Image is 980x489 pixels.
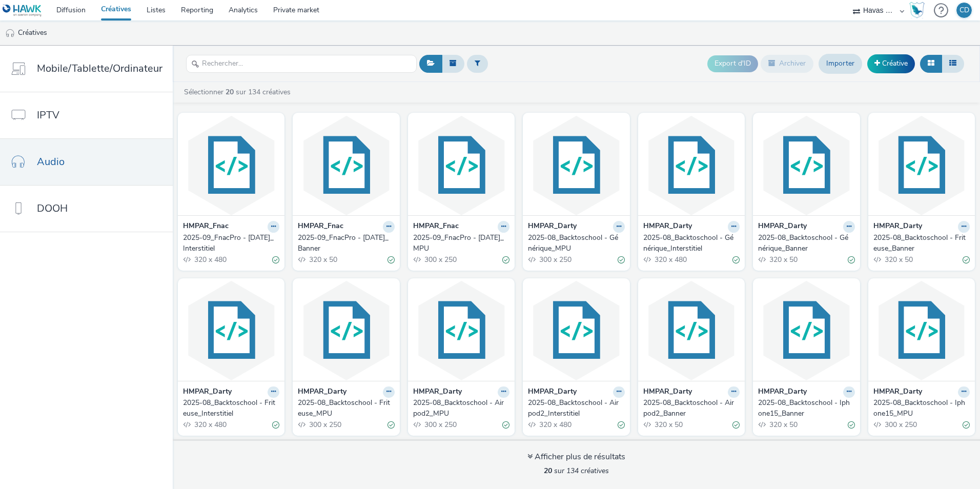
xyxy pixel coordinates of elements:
[732,255,740,266] div: Valide
[3,4,42,17] img: undefined Logo
[298,233,390,254] div: 2025-09_FnacPro - [DATE]_Banner
[423,420,457,430] span: 300 x 250
[193,255,227,264] span: 320 x 480
[643,221,692,233] strong: HMPAR_Darty
[942,55,964,72] button: Liste
[848,255,855,266] div: Valide
[183,386,232,398] strong: HMPAR_Darty
[413,398,505,419] div: 2025-08_Backtoschool - Airpod2_MPU
[413,398,509,419] a: 2025-08_Backtoschool - Airpod2_MPU
[873,386,922,398] strong: HMPAR_Darty
[758,398,850,419] div: 2025-08_Backtoschool - Iphone15_Banner
[528,398,624,419] a: 2025-08_Backtoschool - Airpod2_Interstitiel
[641,281,742,381] img: 2025-08_Backtoschool - Airpod2_Banner visual
[871,115,972,215] img: 2025-08_Backtoschool - Friteuse_Banner visual
[654,420,683,430] span: 320 x 50
[873,398,966,419] div: 2025-08_Backtoschool - Iphone15_MPU
[502,255,509,266] div: Valide
[538,255,571,264] span: 300 x 250
[643,398,736,419] div: 2025-08_Backtoschool - Airpod2_Banner
[528,233,620,254] div: 2025-08_Backtoschool - Générique_MPU
[183,398,279,419] a: 2025-08_Backtoschool - Friteuse_Interstitiel
[413,386,462,398] strong: HMPAR_Darty
[298,386,346,398] strong: HMPAR_Darty
[909,2,925,18] img: Hawk Academy
[423,255,457,264] span: 300 x 250
[37,201,68,216] span: DOOH
[884,420,917,430] span: 300 x 250
[525,281,627,381] img: 2025-08_Backtoschool - Airpod2_Interstitiel visual
[411,281,512,381] img: 2025-08_Backtoschool - Airpod2_MPU visual
[308,255,337,264] span: 320 x 50
[867,54,915,73] a: Créative
[525,115,627,215] img: 2025-08_Backtoschool - Générique_MPU visual
[295,115,397,215] img: 2025-09_FnacPro - Sept25_Banner visual
[873,398,970,419] a: 2025-08_Backtoschool - Iphone15_MPU
[873,221,922,233] strong: HMPAR_Darty
[413,221,459,233] strong: HMPAR_Fnac
[963,420,970,431] div: Valide
[618,420,625,431] div: Valide
[654,255,687,264] span: 320 x 480
[528,386,577,398] strong: HMPAR_Darty
[5,28,15,38] img: audio
[758,386,807,398] strong: HMPAR_Darty
[180,115,282,215] img: 2025-09_FnacPro - Sept25_Interstitiel visual
[528,233,624,254] a: 2025-08_Backtoschool - Générique_MPU
[183,221,229,233] strong: HMPAR_Fnac
[272,255,279,266] div: Valide
[413,233,509,254] a: 2025-09_FnacPro - [DATE]_MPU
[226,87,234,97] strong: 20
[643,398,740,419] a: 2025-08_Backtoschool - Airpod2_Banner
[544,466,552,476] strong: 20
[758,233,854,254] a: 2025-08_Backtoschool - Générique_Banner
[909,2,929,18] a: Hawk Academy
[643,233,740,254] a: 2025-08_Backtoschool - Générique_Interstitiel
[732,420,740,431] div: Valide
[544,466,609,476] span: sur 134 créatives
[758,221,807,233] strong: HMPAR_Darty
[180,281,282,381] img: 2025-08_Backtoschool - Friteuse_Interstitiel visual
[761,55,813,72] button: Archiver
[768,255,798,264] span: 320 x 50
[873,233,966,254] div: 2025-08_Backtoschool - Friteuse_Banner
[528,398,620,419] div: 2025-08_Backtoschool - Airpod2_Interstitiel
[768,420,798,430] span: 320 x 50
[538,420,571,430] span: 320 x 480
[298,398,390,419] div: 2025-08_Backtoschool - Friteuse_MPU
[884,255,913,264] span: 320 x 50
[413,233,505,254] div: 2025-09_FnacPro - [DATE]_MPU
[298,233,394,254] a: 2025-09_FnacPro - [DATE]_Banner
[959,3,969,18] div: CD
[873,233,970,254] a: 2025-08_Backtoschool - Friteuse_Banner
[643,233,736,254] div: 2025-08_Backtoschool - Générique_Interstitiel
[272,420,279,431] div: Valide
[819,54,862,73] a: Importer
[756,115,857,215] img: 2025-08_Backtoschool - Générique_Banner visual
[758,398,854,419] a: 2025-08_Backtoschool - Iphone15_Banner
[527,451,625,463] div: Afficher plus de résultats
[387,420,395,431] div: Valide
[37,108,59,123] span: IPTV
[186,55,417,73] input: Rechercher...
[37,154,65,169] span: Audio
[528,221,577,233] strong: HMPAR_Darty
[848,420,855,431] div: Valide
[308,420,341,430] span: 300 x 250
[963,255,970,266] div: Valide
[183,87,295,97] a: Sélectionner sur 134 créatives
[618,255,625,266] div: Valide
[871,281,972,381] img: 2025-08_Backtoschool - Iphone15_MPU visual
[707,55,758,72] button: Export d'ID
[502,420,509,431] div: Valide
[183,398,275,419] div: 2025-08_Backtoschool - Friteuse_Interstitiel
[387,255,395,266] div: Valide
[758,233,850,254] div: 2025-08_Backtoschool - Générique_Banner
[411,115,512,215] img: 2025-09_FnacPro - Sept25_MPU visual
[756,281,857,381] img: 2025-08_Backtoschool - Iphone15_Banner visual
[643,386,692,398] strong: HMPAR_Darty
[295,281,397,381] img: 2025-08_Backtoschool - Friteuse_MPU visual
[37,61,162,76] span: Mobile/Tablette/Ordinateur
[183,233,275,254] div: 2025-09_FnacPro - [DATE]_Interstitiel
